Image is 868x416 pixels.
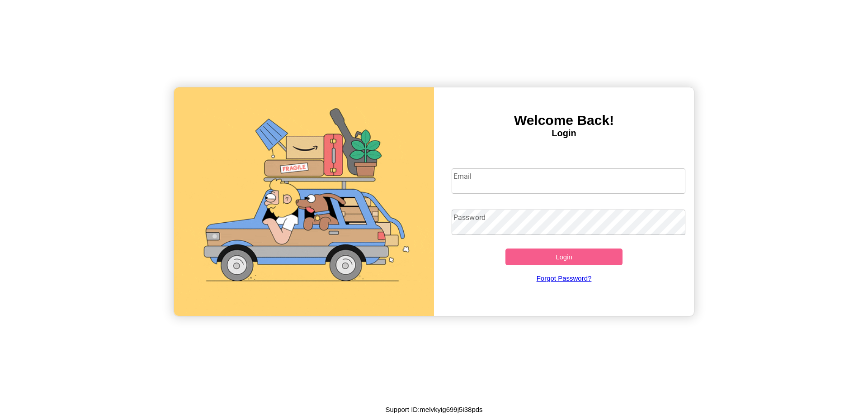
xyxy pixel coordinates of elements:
[505,249,623,265] button: Login
[447,265,681,291] a: Forgot Password?
[434,128,694,139] h4: Login
[385,403,482,416] p: Support ID: melvkyig699j5i38pds
[174,87,434,316] img: gif
[434,113,694,128] h3: Welcome Back!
